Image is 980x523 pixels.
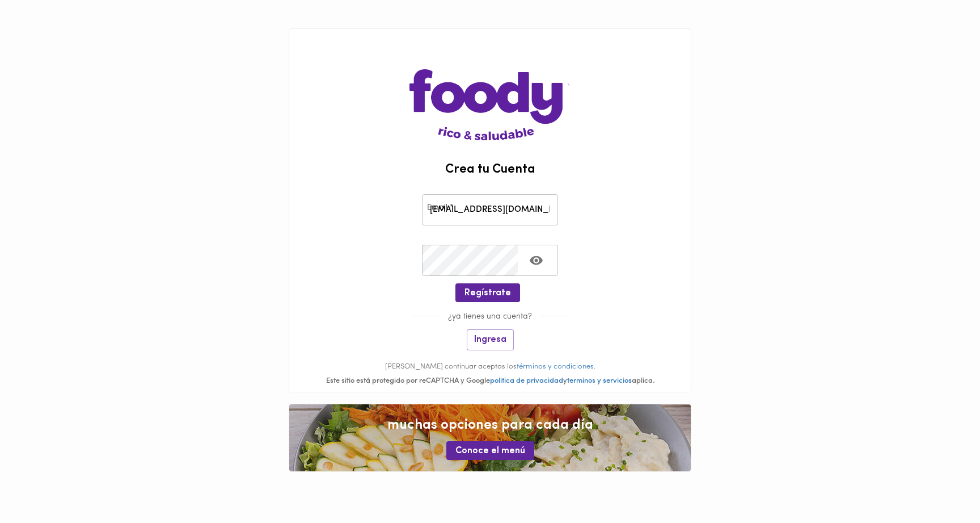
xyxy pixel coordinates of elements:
[289,163,691,177] h2: Crea tu Cuenta
[464,288,511,299] span: Regístrate
[567,377,632,384] a: terminos y servicios
[522,246,550,274] button: Toggle password visibility
[517,363,594,370] a: términos y condiciones
[467,329,514,350] button: Ingresa
[289,362,691,373] p: [PERSON_NAME] continuar aceptas los .
[422,194,558,225] input: pepitoperez@gmail.com
[289,376,691,387] div: Este sitio está protegido por reCAPTCHA y Google y aplica.
[455,283,520,302] button: Regístrate
[441,312,539,321] span: ¿ya tienes una cuenta?
[455,446,525,457] span: Conoce el menú
[446,441,534,460] button: Conoce el menú
[409,29,570,140] img: logo-main-page.png
[490,377,563,384] a: politica de privacidad
[474,334,506,345] span: Ingresa
[301,416,679,435] span: muchas opciones para cada día
[914,457,969,512] iframe: Messagebird Livechat Widget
